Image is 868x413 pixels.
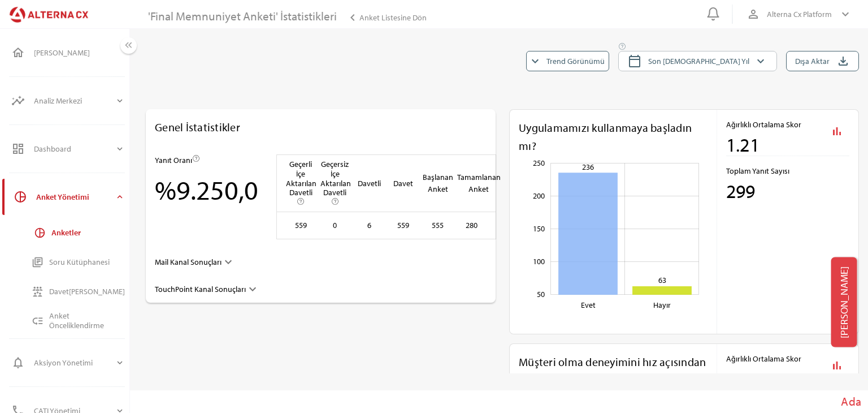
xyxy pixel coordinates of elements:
[533,191,545,201] tspan: 200
[533,223,545,234] tspan: 150
[123,40,134,51] i: keyboard_double_arrow_left
[286,160,316,207] div: Geçerli İçe Aktarılan Davetli
[526,51,609,71] a: Trend Görünümü
[533,256,545,266] tspan: 100
[2,279,134,303] a: Davet[PERSON_NAME]
[51,228,125,238] div: Anketler
[359,11,427,24] div: Anket Listesine Dön
[841,394,861,408] span: Ada
[653,300,671,310] tspan: Hayır
[49,257,125,267] div: Soru Kütüphanesi
[49,287,125,296] div: Davet[PERSON_NAME]
[423,221,453,230] div: 555
[320,160,350,207] div: Geçersiz İçe Aktarılan Davetli
[222,255,235,269] i: keyboard_arrow_down
[34,48,125,58] div: [PERSON_NAME]
[11,46,25,59] i: home
[34,135,115,162] div: Dashboard
[582,162,594,172] tspan: 236
[286,221,316,230] div: 559
[726,133,849,156] div: 1.21
[155,118,487,136] div: Genel İstatistikler
[155,175,258,204] p: %9.250,0
[346,11,359,24] i: navigate_before
[155,283,246,295] span: TouchPoint Kanal Sonuçları
[618,51,777,71] button: Son [DEMOGRAPHIC_DATA] Yıl
[754,54,767,68] i: keyboard_arrow_down
[11,142,25,156] i: dashboard
[726,119,849,131] p: Ağırlıklı Ortalama Skor
[519,119,708,155] div: Uygulamamızı kullanmaya başladın mı?
[726,179,849,202] div: 299
[11,94,25,107] i: insights
[648,54,749,68] span: Son [DEMOGRAPHIC_DATA] Yıl
[389,160,419,207] div: Davet
[5,221,134,244] a: Anketler
[354,221,384,230] div: 6
[533,158,545,168] tspan: 250
[389,221,419,230] div: 559
[155,154,258,166] p: Yanıt Oranı
[155,256,222,268] span: Mail Kanal Sonuçları
[36,183,115,210] div: Anket Yönetimi
[2,250,134,274] a: Soru Kütüphanesi
[115,192,125,202] i: expand_more
[658,275,666,285] tspan: 63
[423,160,453,207] div: Başlanan Anket
[337,7,436,28] a: Anket Listesine Dön
[120,37,137,54] button: Menu
[32,256,44,268] i: library_books
[537,289,545,299] tspan: 50
[457,160,487,207] div: Tamamlanan Anket
[11,356,25,369] i: notifications
[831,257,857,347] button: [PERSON_NAME]
[542,54,607,68] div: Trend Görünümü
[726,353,849,365] p: Ağırlıklı Ortalama Skor
[836,54,850,68] i: file_download
[726,165,849,177] p: Toplam Yanıt Sayısı
[14,190,27,204] i: pie_chart_outlined
[32,286,44,298] i: reduce_capacity
[34,349,115,376] div: Aksiyon Yönetimi
[457,221,487,230] div: 280
[628,54,641,68] i: calendar_today
[115,358,125,368] i: expand_more
[34,227,46,239] i: pie_chart_outlined
[320,221,350,230] div: 0
[246,282,259,296] i: keyboard_arrow_down
[34,87,115,114] div: Analiz Merkezi
[726,367,849,390] div: 3.97
[354,160,384,207] div: Davetli
[747,7,760,21] i: person_outline
[786,51,859,71] button: Dışa Aktar
[580,300,595,310] tspan: Evet
[838,266,850,338] span: [PERSON_NAME]
[115,144,125,154] i: expand_more
[148,7,436,28] div: 'Final Memnuniyet Anketi' İstatistikleri
[767,7,832,21] span: Alterna Cx Platform
[519,353,708,389] div: Müşteri olma deneyimini hız açısından değerlendirebilir misin?
[2,309,134,333] a: Anket Önceliklendirme
[115,96,125,106] i: expand_more
[49,311,125,330] div: Anket Önceliklendirme
[32,315,44,327] i: low_priority
[839,7,852,21] i: keyboard_arrow_down
[795,54,830,68] span: Dışa Aktar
